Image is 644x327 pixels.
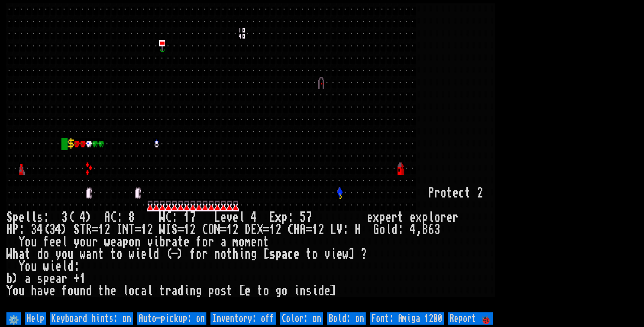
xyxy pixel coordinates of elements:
[55,248,61,260] div: y
[367,211,373,224] div: e
[110,236,116,248] div: e
[288,248,294,260] div: c
[123,224,129,236] div: N
[398,224,404,236] div: :
[281,248,288,260] div: a
[257,236,263,248] div: n
[178,224,184,236] div: =
[312,224,318,236] div: 1
[50,312,133,325] input: Keyboard hints: on
[178,236,184,248] div: t
[410,224,416,236] div: 4
[330,224,336,236] div: L
[49,285,55,297] div: e
[428,187,434,199] div: P
[37,211,43,224] div: s
[190,248,196,260] div: f
[239,285,245,297] div: [
[446,211,453,224] div: e
[55,224,61,236] div: 4
[226,211,233,224] div: v
[61,248,68,260] div: o
[165,224,171,236] div: I
[281,211,288,224] div: p
[110,285,116,297] div: e
[171,236,178,248] div: a
[55,273,61,285] div: a
[43,260,49,273] div: w
[294,248,300,260] div: e
[110,211,116,224] div: C
[55,236,61,248] div: e
[80,285,86,297] div: n
[208,285,214,297] div: p
[263,285,269,297] div: o
[391,211,398,224] div: r
[86,236,92,248] div: u
[86,211,92,224] div: )
[269,248,275,260] div: s
[306,285,312,297] div: s
[263,224,269,236] div: =
[6,224,13,236] div: H
[233,224,239,236] div: 2
[324,248,330,260] div: v
[306,248,312,260] div: t
[80,211,86,224] div: 4
[80,273,86,285] div: 1
[104,224,110,236] div: 2
[275,211,281,224] div: x
[92,224,98,236] div: =
[80,236,86,248] div: o
[6,211,13,224] div: S
[129,285,135,297] div: o
[13,285,19,297] div: o
[263,248,269,260] div: [
[178,248,184,260] div: )
[49,236,55,248] div: e
[6,248,13,260] div: W
[61,211,68,224] div: 3
[31,224,37,236] div: 3
[116,236,123,248] div: a
[74,236,80,248] div: y
[129,248,135,260] div: w
[245,224,251,236] div: D
[86,285,92,297] div: d
[25,211,31,224] div: l
[13,273,19,285] div: )
[135,248,141,260] div: i
[68,248,74,260] div: u
[123,285,129,297] div: l
[336,224,343,236] div: V
[214,211,220,224] div: L
[86,224,92,236] div: R
[184,236,190,248] div: e
[343,248,349,260] div: w
[434,211,440,224] div: o
[165,236,171,248] div: r
[306,211,312,224] div: 7
[226,248,233,260] div: t
[448,312,493,325] input: Report 🐞
[116,211,123,224] div: :
[178,285,184,297] div: d
[13,211,19,224] div: p
[208,224,214,236] div: O
[37,273,43,285] div: s
[398,211,404,224] div: t
[214,285,220,297] div: o
[153,236,159,248] div: i
[165,285,171,297] div: r
[330,285,336,297] div: ]
[416,224,422,236] div: ,
[129,236,135,248] div: o
[453,211,459,224] div: r
[459,187,465,199] div: c
[147,248,153,260] div: l
[19,260,25,273] div: Y
[202,248,208,260] div: r
[379,211,385,224] div: p
[31,285,37,297] div: h
[453,187,459,199] div: e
